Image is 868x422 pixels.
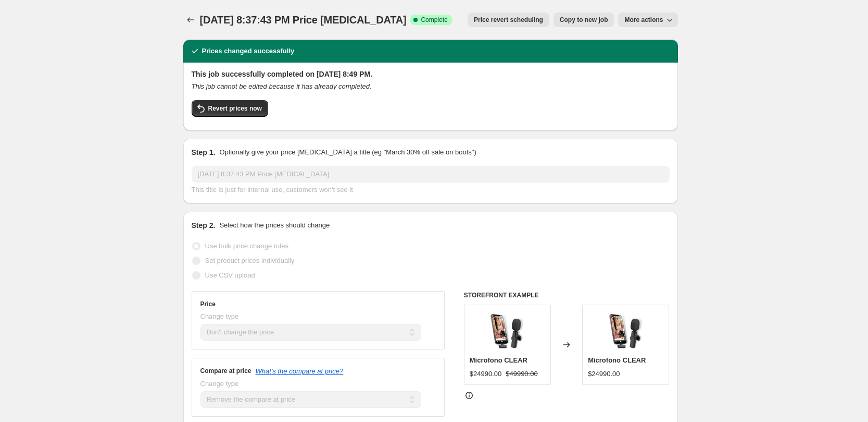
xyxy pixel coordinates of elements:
[183,13,198,27] button: Price change jobs
[560,16,608,24] span: Copy to new job
[205,257,295,264] span: Set product prices individually
[192,82,372,90] i: This job cannot be edited because it has already completed.
[474,16,543,24] span: Price revert scheduling
[618,13,677,27] button: More actions
[202,46,295,56] h2: Prices changed successfully
[506,369,537,379] strike: $49990.00
[205,242,288,250] span: Use bulk price change rules
[624,16,663,24] span: More actions
[553,13,614,27] button: Copy to new job
[588,356,646,364] span: Microfono CLEAR
[192,220,216,231] h2: Step 2.
[470,356,527,364] span: Microfono CLEAR
[256,367,344,375] button: What's the compare at price?
[468,13,549,27] button: Price revert scheduling
[205,271,255,279] span: Use CSV upload
[219,220,330,231] p: Select how the prices should change
[605,310,647,352] img: 4_500x_1a56ed81-d406-4c0c-84d3-5b83bfe0409d_80x.png
[208,104,262,113] span: Revert prices now
[200,300,216,308] h3: Price
[192,166,670,183] input: 30% off holiday sale
[200,367,251,375] h3: Compare at price
[192,147,216,158] h2: Step 1.
[470,369,501,379] div: $24990.00
[421,16,447,24] span: Complete
[486,310,528,352] img: 4_500x_1a56ed81-d406-4c0c-84d3-5b83bfe0409d_80x.png
[219,147,476,158] p: Optionally give your price [MEDICAL_DATA] a title (eg "March 30% off sale on boots")
[192,69,670,79] h2: This job successfully completed on [DATE] 8:49 PM.
[192,186,353,194] span: This title is just for internal use, customers won't see it
[200,380,239,388] span: Change type
[200,312,239,320] span: Change type
[200,14,407,26] span: [DATE] 8:37:43 PM Price [MEDICAL_DATA]
[464,291,670,299] h6: STOREFRONT EXAMPLE
[588,369,620,379] div: $24990.00
[192,100,268,117] button: Revert prices now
